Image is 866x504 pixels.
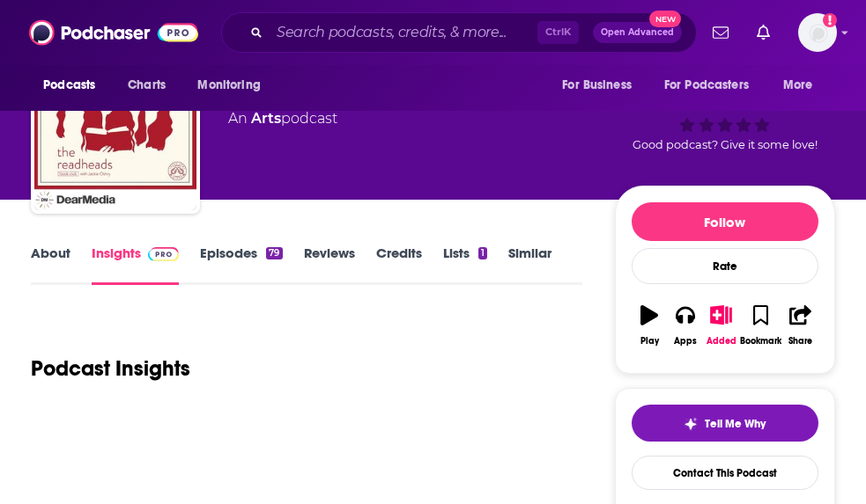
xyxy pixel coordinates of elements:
span: Open Advanced [601,28,674,37]
img: User Profile [798,13,837,52]
span: Charts [128,73,166,98]
a: Episodes79 [200,245,282,285]
div: Rate [632,248,818,284]
img: tell me why sparkle [684,417,698,431]
span: For Business [562,73,632,98]
a: Contact This Podcast [632,456,818,490]
button: open menu [185,69,283,102]
svg: Add a profile image [823,13,837,27]
a: Charts [116,69,176,102]
span: New [649,11,681,27]
a: Credits [376,245,422,285]
a: Show notifications dropdown [706,18,736,47]
span: Good podcast? Give it some love! [633,138,818,151]
div: Bookmark [740,336,781,347]
span: For Podcasters [664,73,749,98]
button: Added [703,294,739,357]
div: Added [707,336,736,347]
span: Monitoring [197,73,260,98]
button: Share [782,294,818,357]
img: Podchaser Pro [148,247,179,261]
a: Lists1 [443,245,487,285]
a: Show notifications dropdown [750,18,777,47]
div: Apps [674,336,697,347]
span: Tell Me Why [705,417,766,431]
button: Follow [632,202,818,241]
button: open menu [31,69,118,102]
button: Bookmark [739,294,782,357]
button: Play [632,294,668,357]
button: Open AdvancedNew [593,22,682,43]
div: 1 [478,247,487,259]
button: open menu [653,69,774,102]
h1: Podcast Insights [31,355,190,382]
input: Search podcasts, credits, & more... [270,18,537,47]
a: Reviews [304,245,355,285]
div: Share [788,336,812,347]
button: Apps [668,294,704,357]
button: open menu [771,69,835,102]
div: An podcast [228,108,337,129]
span: Podcasts [43,73,95,98]
img: The Readheads Book Club [34,48,196,210]
div: Search podcasts, credits, & more... [221,12,697,53]
span: Ctrl K [537,21,579,44]
div: Play [640,336,659,347]
a: Similar [508,245,551,285]
button: tell me why sparkleTell Me Why [632,405,818,442]
a: Arts [251,110,281,127]
span: Logged in as jessicalaino [798,13,837,52]
img: Podchaser - Follow, Share and Rate Podcasts [29,16,198,49]
div: 79 [266,247,282,259]
span: More [783,73,813,98]
button: Show profile menu [798,13,837,52]
a: About [31,245,70,285]
button: open menu [550,69,654,102]
a: InsightsPodchaser Pro [92,245,179,285]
